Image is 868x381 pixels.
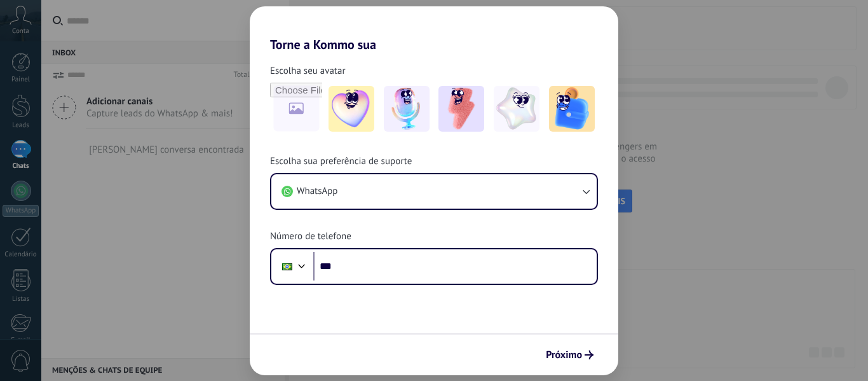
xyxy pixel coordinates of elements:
[275,253,299,280] div: Brazil: + 55
[494,86,539,132] img: -4.jpeg
[438,86,484,132] img: -3.jpeg
[250,6,618,52] h2: Torne a Kommo sua
[546,350,582,359] span: Próximo
[271,174,597,209] button: WhatsApp
[270,155,412,168] span: Escolha sua preferência de suporte
[270,65,346,78] span: Escolha seu avatar
[549,86,595,132] img: -5.jpeg
[270,230,351,243] span: Número de telefone
[384,86,430,132] img: -2.jpeg
[540,344,599,366] button: Próximo
[297,185,337,198] span: WhatsApp
[329,86,374,132] img: -1.jpeg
